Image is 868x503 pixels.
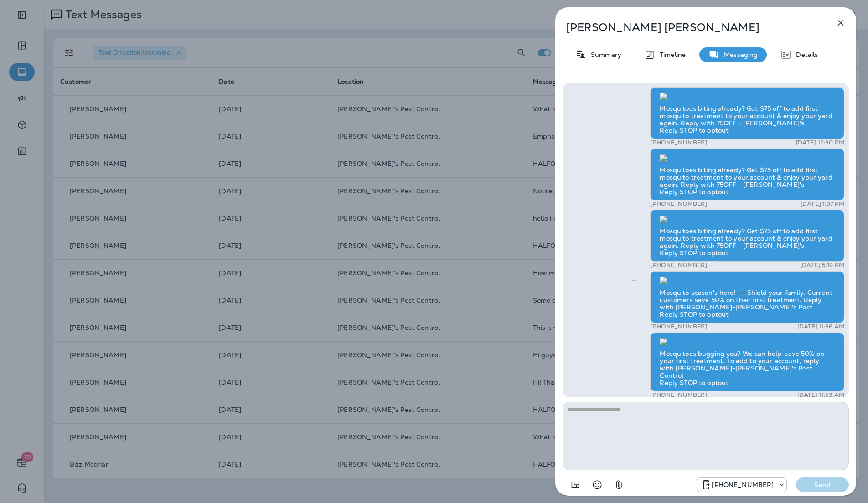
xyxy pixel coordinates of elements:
p: [DATE] 5:19 PM [800,262,844,269]
img: twilio-download [660,277,667,284]
div: Mosquitoes biting already? Get $75 off to add first mosquito treatment to your account & enjoy yo... [650,149,844,200]
p: [PHONE_NUMBER] [650,262,707,269]
p: Summary [586,51,621,58]
p: [PHONE_NUMBER] [650,139,707,146]
img: twilio-download [660,216,667,223]
p: [DATE] 11:36 AM [797,323,844,330]
button: Select an emoji [588,476,606,494]
span: Sent [632,275,636,283]
div: Mosquito season's here! 🦟 Shield your family. Current customers save 50% on their first treatment... [650,271,844,323]
img: twilio-download [660,154,667,162]
div: Mosquitoes bugging you? We can help-save 50% on your first treatment. To add to your account, rep... [650,333,844,392]
p: [DATE] 11:53 AM [797,391,844,399]
p: [PERSON_NAME] [PERSON_NAME] [566,21,815,34]
p: [PHONE_NUMBER] [712,481,774,488]
div: Mosquitoes biting already? Get $75 off to add first mosquito treatment to your account & enjoy yo... [650,87,844,139]
p: [PHONE_NUMBER] [650,391,707,399]
p: [DATE] 1:07 PM [801,200,844,208]
p: Timeline [655,51,686,58]
p: Details [791,51,818,58]
img: twilio-download [660,93,667,100]
div: Mosquitoes biting already? Get $75 off to add first mosquito treatment to your account & enjoy yo... [650,210,844,262]
p: [DATE] 12:30 PM [796,139,844,146]
p: [PHONE_NUMBER] [650,200,707,208]
button: Add in a premade template [566,476,584,494]
p: [PHONE_NUMBER] [650,323,707,330]
div: +1 (858) 544-1118 [697,479,786,490]
img: twilio-download [660,338,667,345]
p: Messaging [719,51,758,58]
